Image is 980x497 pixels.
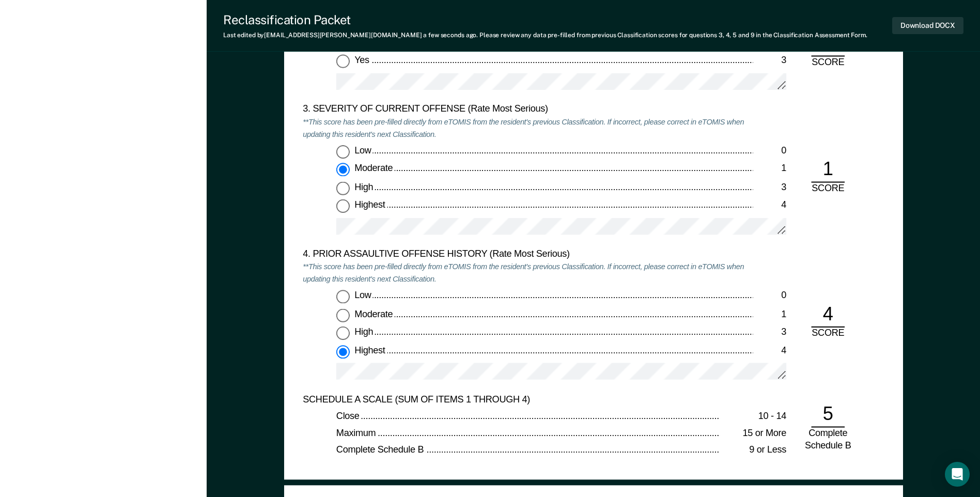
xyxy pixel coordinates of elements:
input: Moderate1 [336,163,350,177]
span: Moderate [354,163,395,174]
div: 10 - 14 [720,411,786,423]
span: Maximum [336,427,378,438]
span: Moderate [354,308,395,319]
input: Low0 [336,290,350,304]
div: Complete Schedule B [803,428,853,452]
div: 4 [811,303,845,328]
div: 3 [753,327,786,339]
span: Low [354,145,373,156]
div: 3 [753,55,786,67]
button: Download DOCX [892,17,963,34]
div: 15 or More [720,427,786,440]
div: 1 [811,158,845,183]
em: **This score has been pre-filled directly from eTOMIS from the resident's previous Classification... [303,262,744,284]
em: **This score has been pre-filled directly from eTOMIS from the resident's previous Classification... [303,117,744,139]
input: Highest4 [336,345,350,358]
div: 4. PRIOR ASSAULTIVE OFFENSE HISTORY (Rate Most Serious) [303,249,753,261]
span: High [354,327,375,337]
div: 0 [753,145,786,158]
div: 1 [753,163,786,176]
span: Highest [354,200,387,210]
div: Open Intercom Messenger [945,462,970,487]
span: Complete Schedule B [336,444,426,455]
div: SCORE [803,56,853,69]
div: 3. SEVERITY OF CURRENT OFFENSE (Rate Most Serious) [303,104,753,116]
div: SCHEDULE A SCALE (SUM OF ITEMS 1 THROUGH 4) [303,394,753,406]
div: SCORE [803,183,853,195]
div: 0 [753,290,786,303]
input: High3 [336,182,350,195]
span: Highest [354,345,387,355]
input: Yes3 [336,55,350,68]
span: Yes [354,55,371,65]
div: 5 [811,402,845,428]
div: 1 [753,308,786,321]
input: Moderate1 [336,308,350,322]
div: Last edited by [EMAIL_ADDRESS][PERSON_NAME][DOMAIN_NAME] . Please review any data pre-filled from... [223,32,867,39]
input: Low0 [336,145,350,159]
span: High [354,182,375,192]
div: Reclassification Packet [223,12,867,27]
div: 4 [753,345,786,357]
div: 4 [753,200,786,212]
div: 9 or Less [720,444,786,457]
input: Highest4 [336,200,350,213]
span: Close [336,411,361,421]
input: High3 [336,327,350,340]
div: SCORE [803,328,853,340]
span: a few seconds ago [423,32,476,39]
span: Low [354,290,373,301]
div: 3 [753,182,786,194]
